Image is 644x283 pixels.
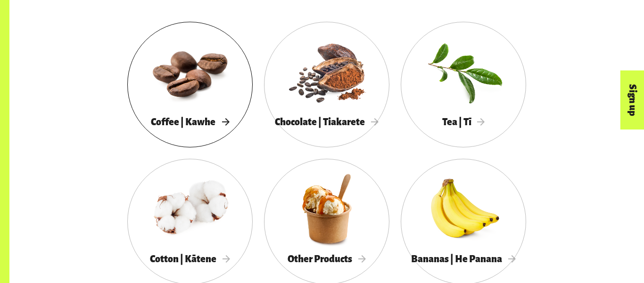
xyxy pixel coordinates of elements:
[288,254,366,264] span: Other Products
[275,117,379,127] span: Chocolate | Tiakarete
[150,254,230,264] span: Cotton | Kātene
[151,117,229,127] span: Coffee | Kawhe
[411,254,516,264] span: Bananas | He Panana
[264,22,389,147] a: Chocolate | Tiakarete
[401,22,526,147] a: Tea | Tī
[127,22,253,147] a: Coffee | Kawhe
[442,117,485,127] span: Tea | Tī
